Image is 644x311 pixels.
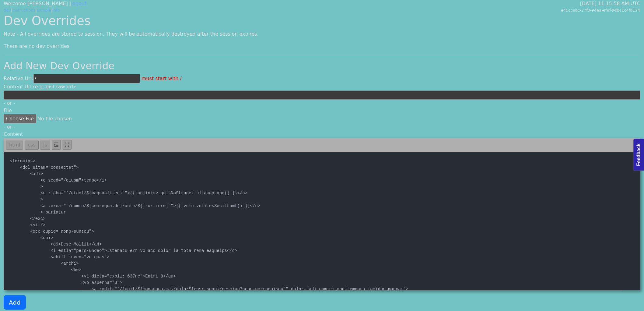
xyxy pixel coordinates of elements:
[53,8,60,12] a: info
[37,8,51,12] a: sample
[4,83,640,100] div: Content Url (e.g. gist raw url):
[632,138,644,174] iframe: Ybug feedback widget
[4,74,640,83] div: Relative Url:
[3,2,35,12] button: Feedback
[52,140,61,150] a: Toggle tabs or spaces
[4,30,640,38] p: Note - All overrides are stored to session. They will be automatically destroyed after the sessio...
[4,7,86,13] div: | | |
[142,76,182,81] span: must start with /
[4,100,640,107] div: - or -
[4,43,640,50] div: There are no dev overrides
[4,8,11,12] a: dev
[4,13,640,28] h1: Dev Overrides
[561,7,640,13] div: e45ccebc-27f3-9daa-efef-9dbc1c4fb124
[62,140,72,150] a: Toggle fullscreen mode
[40,140,50,150] a: js
[4,295,26,310] button: Add
[25,140,39,150] a: css
[12,8,35,12] a: instructions
[71,1,87,6] a: logout
[4,131,640,138] div: Content
[6,140,23,150] a: html
[4,60,640,72] h2: Add New Dev Override
[33,74,140,83] input: /abc
[4,123,640,131] div: - or -
[4,107,640,114] div: File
